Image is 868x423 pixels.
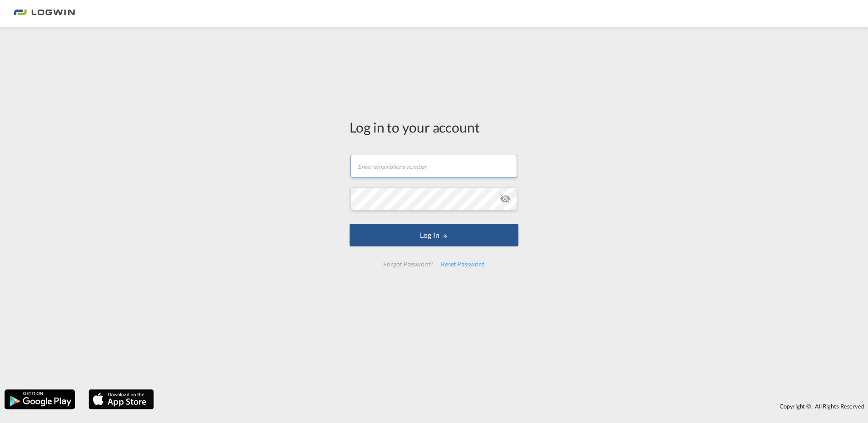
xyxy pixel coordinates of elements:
[350,118,518,137] div: Log in to your account
[380,256,437,272] div: Forgot Password?
[158,398,868,414] div: Copyright © . All Rights Reserved
[4,389,76,410] img: google.png
[437,256,488,272] div: Reset Password
[350,155,517,177] input: Enter email/phone number
[350,224,518,246] button: LOGIN
[88,389,155,410] img: apple.png
[14,4,75,24] img: 2761ae10d95411efa20a1f5e0282d2d7.png
[500,193,511,204] md-icon: icon-eye-off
